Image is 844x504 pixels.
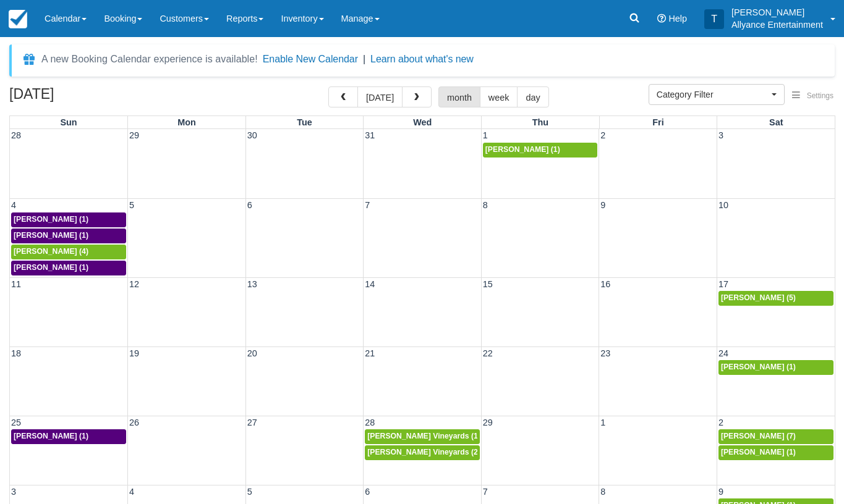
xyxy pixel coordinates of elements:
span: 25 [10,418,22,427]
p: [PERSON_NAME] [731,6,823,19]
span: Fri [652,117,663,127]
span: 30 [246,130,258,140]
span: 9 [717,487,725,497]
span: Mon [177,117,196,127]
span: Thu [532,117,548,127]
span: [PERSON_NAME] (5) [721,293,796,302]
a: [PERSON_NAME] (4) [11,245,126,259]
span: [PERSON_NAME] Vineyards (2) [367,448,480,456]
a: [PERSON_NAME] (7) [718,429,833,444]
span: 3 [717,130,725,140]
span: [PERSON_NAME] (4) [14,247,88,256]
span: 10 [717,200,730,210]
span: [PERSON_NAME] (1) [14,215,88,224]
i: Help [657,14,666,23]
span: 29 [482,418,494,427]
a: [PERSON_NAME] (1) [11,429,126,444]
span: 2 [717,418,725,427]
img: checkfront-main-nav-mini-logo.png [9,10,27,28]
a: [PERSON_NAME] Vineyards (2) [365,445,480,460]
button: week [480,86,518,107]
a: [PERSON_NAME] (1) [11,212,126,227]
button: month [438,86,480,107]
span: 31 [364,130,376,140]
span: 8 [482,200,489,210]
span: 4 [128,487,135,497]
span: 8 [599,487,607,497]
button: Category Filter [649,84,785,105]
span: [PERSON_NAME] (1) [721,448,796,456]
a: [PERSON_NAME] (1) [11,261,126,275]
a: [PERSON_NAME] (1) [11,229,126,243]
span: 13 [246,279,258,289]
span: 7 [482,487,489,497]
span: [PERSON_NAME] Vineyards (1) [367,432,480,440]
span: 11 [10,279,22,289]
span: 9 [599,200,607,210]
span: 18 [10,348,22,358]
a: [PERSON_NAME] (1) [718,445,833,460]
span: Sun [60,117,77,127]
span: [PERSON_NAME] (1) [485,145,560,154]
span: 21 [364,348,376,358]
span: Category Filter [657,88,769,101]
span: 29 [128,130,140,140]
button: Enable New Calendar [263,53,358,65]
span: 15 [482,279,494,289]
button: day [517,86,548,107]
span: 6 [246,200,254,210]
p: Allyance Entertainment [731,19,823,31]
a: [PERSON_NAME] (1) [483,143,598,157]
span: 16 [599,279,612,289]
span: 3 [10,487,17,497]
span: [PERSON_NAME] (1) [14,432,88,440]
span: | [363,54,365,64]
span: Wed [413,117,432,127]
h2: [DATE] [9,86,166,109]
span: 1 [482,130,489,140]
span: Help [668,14,687,23]
span: 28 [364,418,376,427]
span: 24 [717,348,730,358]
span: 28 [10,130,22,140]
span: 5 [246,487,254,497]
a: [PERSON_NAME] Vineyards (1) [365,429,480,444]
span: [PERSON_NAME] (1) [721,363,796,371]
span: 6 [364,487,371,497]
span: Settings [807,91,833,100]
span: 20 [246,348,258,358]
span: Sat [769,117,783,127]
a: Learn about what's new [370,54,474,64]
span: 2 [599,130,607,140]
span: [PERSON_NAME] (1) [14,263,88,272]
span: 5 [128,200,135,210]
span: [PERSON_NAME] (7) [721,432,796,440]
span: 1 [599,418,607,427]
span: 23 [599,348,612,358]
span: 26 [128,418,140,427]
div: T [704,9,724,29]
button: Settings [785,87,841,105]
a: [PERSON_NAME] (5) [718,291,833,306]
span: 14 [364,279,376,289]
span: 7 [364,200,371,210]
span: Tue [297,117,312,127]
div: A new Booking Calendar experience is available! [41,52,258,67]
span: 22 [482,348,494,358]
span: 17 [717,279,730,289]
span: 12 [128,279,140,289]
span: 27 [246,418,258,427]
a: [PERSON_NAME] (1) [718,360,833,375]
span: 19 [128,348,140,358]
span: [PERSON_NAME] (1) [14,231,88,240]
button: [DATE] [357,86,403,107]
span: 4 [10,200,17,210]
